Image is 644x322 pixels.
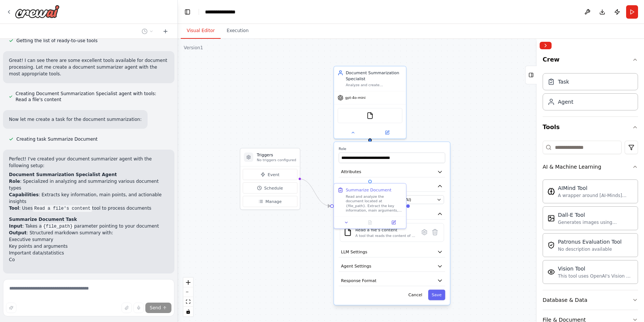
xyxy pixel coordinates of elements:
div: Database & Data [543,296,587,304]
strong: Input [9,223,22,229]
button: Model [339,181,445,192]
button: Attributes [339,166,445,177]
div: Summarize Document [346,187,392,193]
img: Logo [15,5,60,18]
p: No triggers configured [257,158,296,163]
strong: Role [9,179,20,184]
div: Document Summarization SpecialistAnalyze and create comprehensive summaries of various document t... [334,66,407,139]
nav: breadcrumb [205,8,243,16]
button: Upload files [121,303,132,313]
button: No output available [358,219,382,226]
strong: Summarize Document Task [9,217,77,222]
div: Generates images using OpenAI's Dall-E model. [558,219,633,225]
span: Schedule [264,185,283,191]
img: Dalletool [547,215,555,222]
div: Crew [543,70,638,116]
button: fit view [183,297,193,307]
li: Important data/statistics [9,250,168,256]
button: Agent Settings [339,261,445,272]
li: Key points and arguments [9,243,168,250]
div: No description available [558,246,622,252]
div: AI & Machine Learning [543,176,638,290]
button: zoom in [183,278,193,287]
img: Visiontool [547,268,555,276]
div: A tool that reads the content of a file. To use this tool, provide a 'file_path' parameter with t... [356,233,416,238]
button: toggle interactivity [183,307,193,316]
div: AI & Machine Learning [543,163,601,171]
button: Configure tool [419,227,430,237]
span: OpenAI - gpt-4o-mini (OpenAI) [349,197,411,203]
strong: Document Summarization Specialist Agent [9,172,117,177]
span: Attributes [341,169,361,175]
div: Read and analyze the document located at {file_path}. Extract the key information, main arguments... [346,194,402,213]
button: Switch to previous chat [139,27,157,36]
button: Tools [339,209,445,219]
p: Now let me create a task for the document summarization: [9,116,142,123]
li: : Uses tool to process documents [9,205,168,212]
h3: Triggers [257,152,296,158]
p: Great! I can see there are some excellent tools available for document processing. Let me create ... [9,57,168,77]
button: Hide left sidebar [182,7,193,17]
button: Response Format [339,275,445,286]
strong: Output [9,230,26,235]
div: A wrapper around [AI-Minds]([URL][DOMAIN_NAME]). Useful for when you need answers to questions fr... [558,193,633,198]
button: LLM Settings [339,247,445,257]
div: Dall-E Tool [558,211,633,219]
g: Edge from triggers to f1f9058a-9a02-457e-a065-073dd9e08ba3 [299,176,330,209]
button: Manage [243,196,297,207]
button: Open in side panel [370,129,404,136]
span: gpt-4o-mini [345,96,366,100]
li: : Extracts key information, main points, and actionable insights [9,191,168,205]
span: Agent Settings [341,263,371,269]
p: Perfect! I've created your document summarizer agent with the following setup: [9,156,168,169]
div: Document Summarization Specialist [346,70,402,81]
button: Start a new chat [160,27,171,36]
span: Manage [265,198,282,204]
button: Crew [543,52,638,70]
div: Vision Tool [558,265,633,272]
button: Visual Editor [181,23,221,39]
div: AIMind Tool [558,184,633,192]
div: Agent [558,98,573,106]
img: FileReadTool [344,228,352,236]
li: : Specialized in analyzing and summarizing various document types [9,178,168,191]
span: Send [150,305,161,311]
button: Cancel [405,290,426,300]
span: Getting the list of ready-to-use tools [16,38,98,44]
li: Executive summary [9,236,168,243]
div: Read a file's content [356,227,416,233]
strong: Tool [9,206,19,211]
button: Delete tool [430,227,440,237]
span: Creating Document Summarization Specialist agent with tools: Read a file's content [16,91,168,103]
li: Co [9,256,168,263]
button: AI & Machine Learning [543,157,638,176]
code: Read a file's content [33,205,92,212]
button: Toggle Sidebar [534,39,540,322]
img: Patronusevaltool [547,241,555,249]
span: Creating task Summarize Document [16,136,98,142]
li: : Structured markdown summary with: [9,229,168,263]
div: Patronus Evaluation Tool [558,238,622,246]
button: Database & Data [543,290,638,310]
div: React Flow controls [183,278,193,316]
button: Execution [221,23,255,39]
button: Open in side panel [383,219,404,226]
label: Role [339,147,445,151]
button: Send [145,303,171,313]
button: OpenAI - gpt-4o-mini (OpenAI) [340,195,444,204]
div: Summarize DocumentRead and analyze the document located at {file_path}. Extract the key informati... [334,183,407,229]
div: TriggersNo triggers configuredEventScheduleManage [240,148,300,210]
button: Click to speak your automation idea [133,303,144,313]
span: LLM Settings [341,249,367,255]
button: Save [428,290,445,300]
li: : Takes a parameter pointing to your document [9,223,168,229]
div: Version 1 [184,45,203,51]
button: Schedule [243,182,297,194]
button: zoom out [183,287,193,297]
div: This tool uses OpenAI's Vision API to describe the contents of an image. [558,273,633,279]
code: {file_path} [42,223,74,230]
div: Analyze and create comprehensive summaries of various document types including PDFs, text files, ... [346,83,402,88]
button: Improve this prompt [6,303,16,313]
span: Event [268,172,279,178]
img: FileReadTool [366,112,373,119]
